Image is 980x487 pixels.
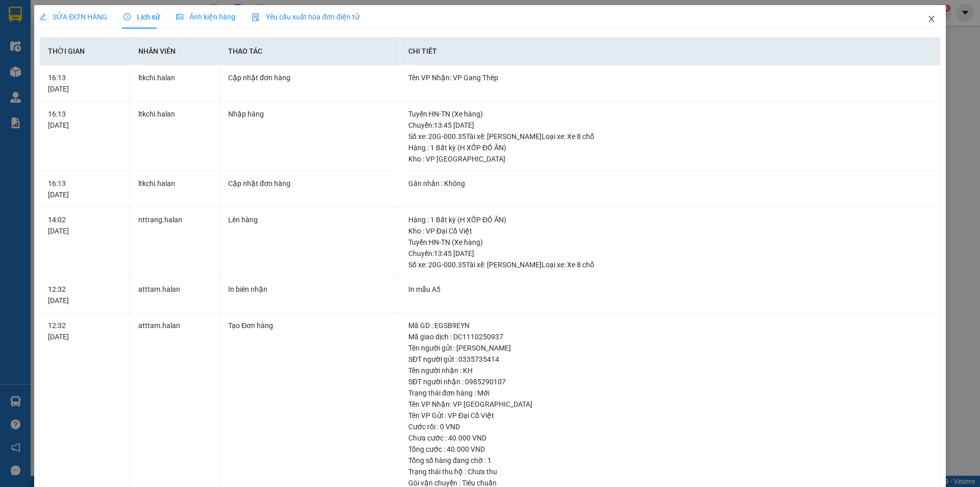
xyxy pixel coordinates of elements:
span: edit [39,13,46,20]
div: 12:32 [DATE] [48,284,121,306]
img: icon [252,13,260,21]
div: Tên VP Nhận: VP Gang Thép [408,72,932,83]
td: ltkchi.halan [130,102,220,172]
div: Tuyến : HN-TN (Xe hàng) Chuyến: 13:45 [DATE] Số xe: 20G-000.35 Tài xế: [PERSON_NAME] Loại xe: Xe ... [408,237,932,270]
span: Lịch sử [124,13,160,21]
div: Tổng số hàng đang chờ : 1 [408,455,932,466]
div: In mẫu A5 [408,284,932,295]
div: Tuyến : HN-TN (Xe hàng) Chuyến: 13:45 [DATE] Số xe: 20G-000.35 Tài xế: [PERSON_NAME] Loại xe: Xe ... [408,108,932,142]
div: Tên người gửi : [PERSON_NAME] [408,342,932,354]
div: Mã giao dịch : DC1110250937 [408,331,932,342]
div: 16:13 [DATE] [48,108,121,131]
div: Hàng : 1 Bất kỳ (H XỐP ĐỒ ĂN) [408,142,932,153]
th: Thao tác [220,37,400,65]
div: Tên người nhận : KH [408,365,932,376]
th: Chi tiết [400,37,941,65]
div: Cập nhật đơn hàng [228,72,391,83]
th: Nhân viên [130,37,220,65]
div: Chưa cước : 40.000 VND [408,432,932,444]
td: ltkchi.halan [130,65,220,102]
td: atttam.halan [130,277,220,313]
div: 16:13 [DATE] [48,72,121,95]
div: Kho : VP [GEOGRAPHIC_DATA] [408,153,932,165]
span: clock-circle [124,13,131,20]
div: Mã GD : EGSB9EYN [408,320,932,331]
span: Ảnh kiện hàng [176,13,235,21]
td: ltkchi.halan [130,171,220,207]
div: Hàng : 1 Bất kỳ (H XỐP ĐỒ ĂN) [408,214,932,225]
span: picture [176,13,183,20]
div: Nhập hàng [228,108,391,120]
div: Gán nhãn : Không [408,178,932,189]
div: Trạng thái đơn hàng : Mới [408,387,932,399]
div: Lên hàng [228,214,391,225]
div: SĐT người nhận : 0985290107 [408,376,932,387]
div: Tên VP Nhận: VP [GEOGRAPHIC_DATA] [408,399,932,410]
button: Close [917,5,946,34]
div: Cước rồi : 0 VND [408,421,932,432]
span: SỬA ĐƠN HÀNG [39,13,107,21]
div: Trạng thái thu hộ : Chưa thu [408,466,932,477]
div: Cập nhật đơn hàng [228,178,391,189]
div: In biên nhận [228,284,391,295]
div: Kho : VP Đại Cồ Việt [408,225,932,237]
div: Tạo Đơn hàng [228,320,391,331]
span: close [927,15,936,23]
div: Tên VP Gửi : VP Đại Cồ Việt [408,410,932,421]
td: nttrang.halan [130,207,220,277]
div: 12:32 [DATE] [48,320,121,342]
div: Tổng cước : 40.000 VND [408,444,932,455]
span: Yêu cầu xuất hóa đơn điện tử [252,13,359,21]
th: Thời gian [40,37,130,65]
div: SĐT người gửi : 0335735414 [408,354,932,365]
div: 16:13 [DATE] [48,178,121,200]
div: 14:02 [DATE] [48,214,121,237]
